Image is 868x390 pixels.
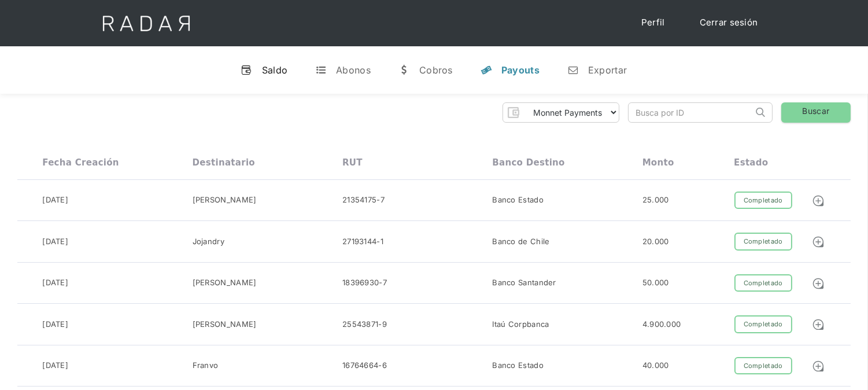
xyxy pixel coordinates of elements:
div: v [241,64,253,76]
div: [DATE] [42,319,68,330]
div: Estado [734,157,768,168]
img: Detalle [812,318,825,331]
img: Detalle [812,194,825,207]
div: Payouts [501,64,540,76]
a: Cerrar sesión [688,12,770,34]
img: Detalle [812,360,825,373]
div: 16764664-6 [342,360,387,371]
a: Buscar [781,102,851,123]
div: 27193144-1 [342,236,383,248]
div: Cobros [419,64,453,76]
div: Destinatario [193,157,255,168]
div: [DATE] [42,236,68,248]
div: y [481,64,492,76]
div: w [398,64,410,76]
div: Completado [734,274,792,292]
div: [DATE] [42,277,68,289]
div: RUT [342,157,363,168]
div: Banco Estado [492,360,544,371]
div: Banco Santander [492,277,556,289]
div: [DATE] [42,194,68,206]
div: Itaú Corpbanca [492,319,549,330]
div: Banco destino [492,157,564,168]
div: 25543871-9 [342,319,387,330]
input: Busca por ID [629,103,753,122]
div: [PERSON_NAME] [193,194,257,206]
div: t [315,64,327,76]
div: 25.000 [642,194,669,206]
div: Monto [642,157,674,168]
div: 50.000 [642,277,669,289]
div: 20.000 [642,236,669,248]
div: Completado [734,357,792,375]
div: 40.000 [642,360,669,371]
div: 21354175-7 [342,194,385,206]
div: Banco de Chile [492,236,549,248]
div: Fecha creación [42,157,119,168]
div: n [567,64,579,76]
div: [DATE] [42,360,68,371]
a: Perfil [630,12,677,34]
form: Form [503,102,619,123]
div: Abonos [336,64,371,76]
div: Banco Estado [492,194,544,206]
div: Completado [734,233,792,251]
div: Exportar [588,64,627,76]
div: 4.900.000 [642,319,681,330]
img: Detalle [812,277,825,290]
div: 18396930-7 [342,277,387,289]
div: Completado [734,192,792,209]
div: Franvo [193,360,219,371]
div: [PERSON_NAME] [193,319,257,330]
div: [PERSON_NAME] [193,277,257,289]
div: Completado [734,315,792,333]
img: Detalle [812,236,825,248]
div: Jojandry [193,236,224,248]
div: Saldo [262,64,288,76]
